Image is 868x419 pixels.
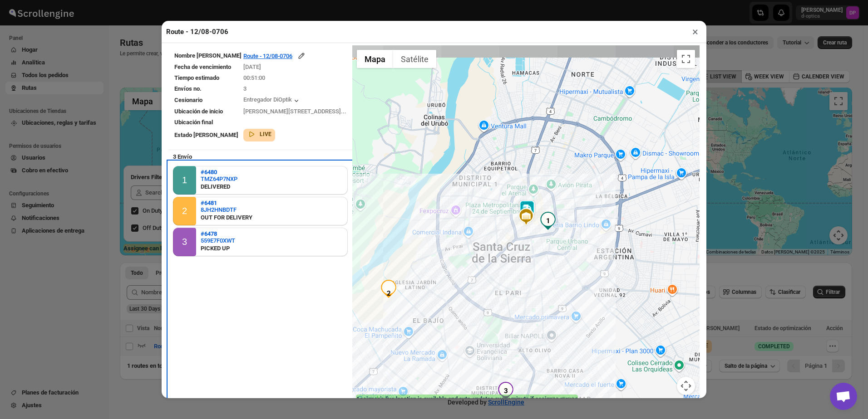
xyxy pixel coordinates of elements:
[243,63,261,70] span: [DATE]
[201,213,252,222] div: OUT FOR DELIVERY
[201,206,252,213] button: 8JH2HNBDTF
[497,382,515,400] div: 3
[174,132,238,138] span: Estado [PERSON_NAME]
[174,52,242,59] span: Nombre [PERSON_NAME]
[201,169,217,175] b: #6480
[357,50,393,68] button: Muestra el callejero
[201,230,217,237] b: #6478
[243,107,346,116] div: [PERSON_NAME][STREET_ADDRESS]...
[677,377,695,395] button: Controles de visualización del mapa
[677,50,695,68] button: Cambiar a la vista en pantalla completa
[355,394,385,406] img: Google
[260,131,271,137] b: LIVE
[247,130,271,139] button: LIVE
[201,200,252,206] button: #6481
[182,206,187,216] div: 2
[174,108,223,115] span: Ubicación de inicio
[201,169,237,175] button: #6480
[830,383,857,410] a: Chat abierto
[243,96,301,105] button: Entregador DiOptik
[243,74,265,81] span: 00:51:00
[539,212,557,230] div: 1
[168,149,197,165] b: 3 Envío
[243,51,306,60] button: Route - 12/08-0706
[174,74,219,81] span: Tiempo estimado
[393,50,436,68] button: Muestra las imágenes de satélite
[355,394,385,406] a: Abre esta zona en Google Maps (se abre en una nueva ventana)
[182,175,187,185] div: 1
[201,200,217,206] b: #6481
[201,175,237,182] button: TMZ64P7NXP
[243,85,247,92] span: 3
[174,63,231,70] span: Fecha de vencimiento
[174,85,202,92] span: Envíos no.
[201,237,235,244] button: 559E7F0XWT
[201,182,237,191] div: DELIVERED
[356,395,578,404] label: Assignee's live location is available and auto-updates every minute if assignee moves
[201,230,235,237] button: #6478
[174,97,202,103] span: Cesionario
[201,244,235,253] div: PICKED UP
[166,27,228,36] h2: Route - 12/08-0706
[689,25,702,38] button: ×
[182,237,187,247] div: 3
[380,287,398,306] div: 2
[174,119,213,126] span: Ubicación final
